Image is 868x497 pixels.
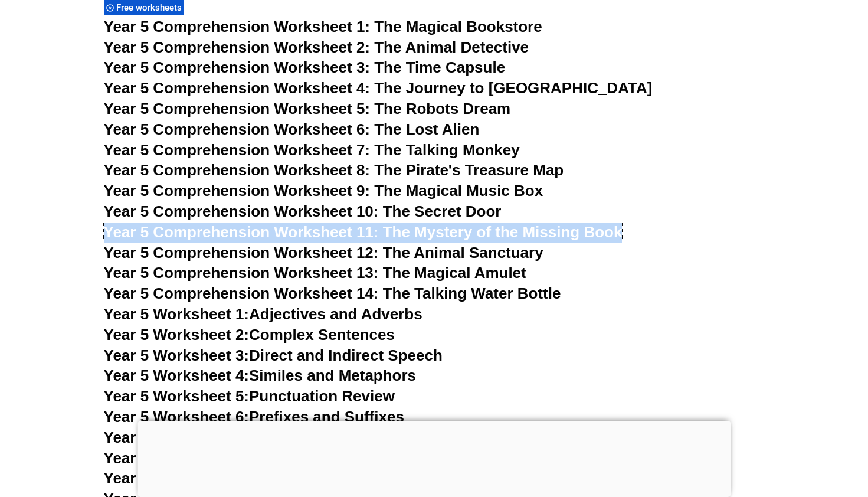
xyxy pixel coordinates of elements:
span: Year 5 Worksheet 8: [104,449,250,467]
a: Year 5 Comprehension Worksheet 2: The Animal Detective [104,38,529,56]
a: Year 5 Comprehension Worksheet 1: The Magical Bookstore [104,18,542,35]
span: Year 5 Worksheet 3: [104,346,250,364]
span: Year 5 Worksheet 4: [104,367,250,384]
a: Year 5 Comprehension Worksheet 14: The Talking Water Bottle [104,285,561,302]
a: Year 5 Comprehension Worksheet 5: The Robots Dream [104,100,511,117]
a: Year 5 Comprehension Worksheet 12: The Animal Sanctuary [104,244,543,261]
a: Year 5 Comprehension Worksheet 8: The Pirate's Treasure Map [104,161,564,179]
a: Year 5 Comprehension Worksheet 3: The Time Capsule [104,58,506,76]
a: Year 5 Worksheet 4:Similes and Metaphors [104,367,417,384]
a: Year 5 Comprehension Worksheet 13: The Magical Amulet [104,264,526,282]
a: Year 5 Comprehension Worksheet 7: The Talking Monkey [104,141,520,159]
a: Year 5 Comprehension Worksheet 9: The Magical Music Box [104,182,543,200]
a: Year 5 Worksheet 6:Prefixes and Suffixes [104,408,404,426]
a: Year 5 Worksheet 8:Synonyms and Antonyms [104,449,437,467]
span: Year 5 Worksheet 6: [104,408,250,426]
iframe: Chat Widget [666,364,868,497]
a: Year 5 Worksheet 7:Homophones [104,429,348,446]
span: Year 5 Worksheet 1: [104,305,250,323]
a: Year 5 Worksheet 9:Verb Tenses [104,469,339,487]
span: Year 5 Worksheet 9: [104,469,250,487]
a: Year 5 Comprehension Worksheet 6: The Lost Alien [104,120,480,138]
iframe: Advertisement [137,421,731,494]
span: Year 5 Worksheet 5: [104,387,250,405]
span: Free worksheets [116,2,185,13]
a: Year 5 Comprehension Worksheet 10: The Secret Door [104,202,502,220]
a: Year 5 Worksheet 3:Direct and Indirect Speech [104,346,443,364]
span: Year 5 Worksheet 2: [104,326,250,344]
a: Year 5 Comprehension Worksheet 4: The Journey to [GEOGRAPHIC_DATA] [104,79,653,97]
a: Year 5 Comprehension Worksheet 11: The Mystery of the Missing Book [104,223,623,241]
a: Year 5 Worksheet 5:Punctuation Review [104,387,395,405]
span: Year 5 Worksheet 7: [104,429,250,446]
a: Year 5 Worksheet 2:Complex Sentences [104,326,395,344]
a: Year 5 Worksheet 1:Adjectives and Adverbs [104,305,422,323]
